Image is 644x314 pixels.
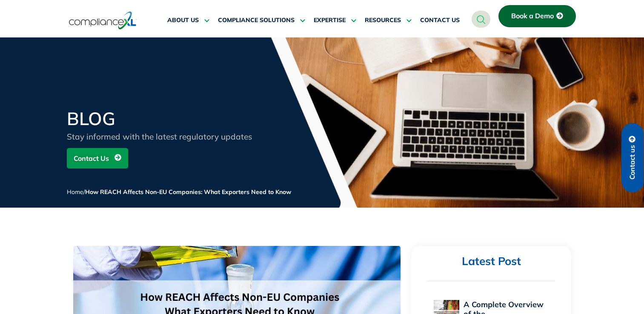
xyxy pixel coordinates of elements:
[67,188,291,196] span: /
[67,188,83,196] a: Home
[67,148,128,168] a: Contact Us
[472,11,490,28] a: navsearch-button
[629,145,636,180] span: Contact us
[314,17,346,24] span: EXPERTISE
[74,150,109,166] span: Contact Us
[420,17,460,24] span: CONTACT US
[218,17,295,24] span: COMPLIANCE SOLUTIONS
[420,10,460,31] a: CONTACT US
[314,10,356,31] a: EXPERTISE
[427,254,555,268] h2: Latest Post
[365,10,412,31] a: RESOURCES
[167,17,199,24] span: ABOUT US
[365,17,401,24] span: RESOURCES
[498,5,576,27] a: Book a Demo
[621,123,644,192] a: Contact us
[69,11,137,30] img: logo-one.svg
[85,188,291,196] span: How REACH Affects Non-EU Companies: What Exporters Need to Know
[167,10,209,31] a: ABOUT US
[511,12,554,20] span: Book a Demo
[67,131,252,142] span: Stay informed with the latest regulatory updates
[67,110,271,128] h2: BLOG
[218,10,305,31] a: COMPLIANCE SOLUTIONS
